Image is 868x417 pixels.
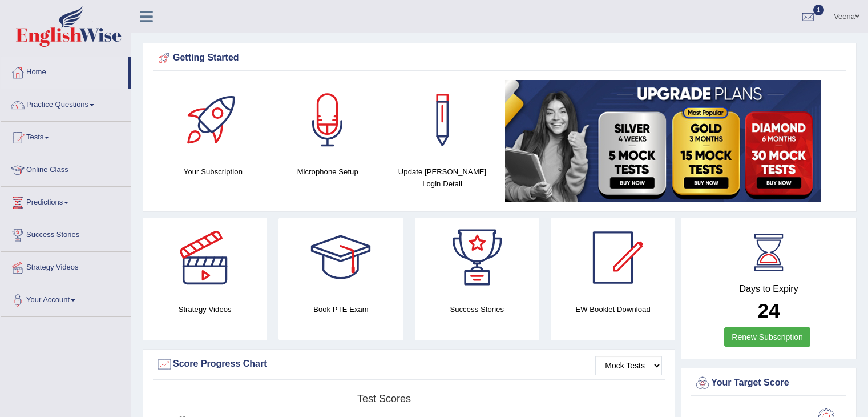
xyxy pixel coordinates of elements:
h4: Update [PERSON_NAME] Login Detail [391,166,494,190]
div: Score Progress Chart [156,356,662,373]
a: Home [1,57,128,85]
a: Your Account [1,284,131,313]
h4: Microphone Setup [276,166,380,178]
div: Getting Started [156,50,843,67]
h4: Book PTE Exam [278,303,403,315]
a: Renew Subscription [724,327,810,347]
b: 24 [758,299,780,322]
a: Tests [1,122,131,150]
h4: Your Subscription [162,166,265,178]
a: Strategy Videos [1,252,131,280]
a: Success Stories [1,219,131,248]
a: Predictions [1,187,131,215]
div: Your Target Score [694,375,843,392]
a: Online Class [1,154,131,183]
a: Practice Questions [1,89,131,118]
h4: Days to Expiry [694,284,843,294]
h4: Strategy Videos [143,303,267,315]
img: small5.jpg [505,80,821,202]
h4: Success Stories [415,303,539,315]
h4: EW Booklet Download [551,303,675,315]
span: 1 [813,5,825,15]
tspan: Test scores [357,393,411,404]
